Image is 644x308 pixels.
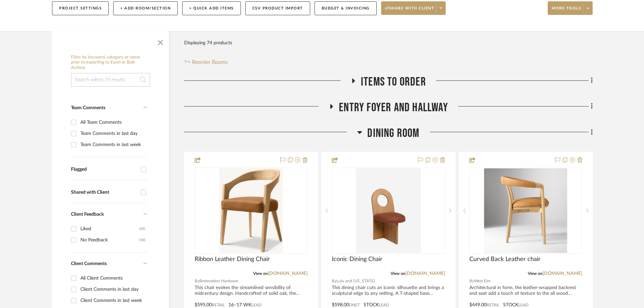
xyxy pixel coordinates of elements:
[80,295,145,306] div: Client Comments in last week
[71,190,138,195] div: Shared with Client
[548,1,593,15] button: More tools
[219,168,283,253] img: Ribbon Leather Dining Chair
[80,139,145,150] div: Team Comments in last week
[469,278,474,284] span: By
[71,212,104,217] span: Client Feedback
[332,168,444,253] div: 0
[184,36,232,50] div: Displaying 74 products
[113,1,178,15] button: + Add Room/Section
[469,256,541,263] span: Curved Back Leather chair
[52,1,109,15] button: Project Settings
[337,278,375,284] span: Lulu and [US_STATE]
[80,273,145,284] div: All Client Comments
[367,126,419,141] span: Dining Room
[71,167,138,172] div: Flagged
[71,261,107,266] span: Client Comments
[405,271,445,276] a: [DOMAIN_NAME]
[195,256,270,263] span: Ribbon Leather Dining Chair
[139,223,145,234] div: (29)
[182,1,241,15] button: + Quick Add Items
[361,75,426,89] span: Items to order
[381,1,446,15] button: Share with client
[80,223,139,234] div: Liked
[470,168,582,253] div: 0
[339,100,448,115] span: Entry Foyer and Hallway
[484,168,567,253] img: Curved Back Leather chair
[80,284,145,295] div: Client Comments in last day
[552,6,581,16] span: More tools
[199,278,238,284] span: Restoration Hardware
[80,117,145,128] div: All Team Comments
[356,168,421,253] img: Iconic Dining Chair
[184,58,228,66] button: Reorder Rooms
[195,278,199,284] span: By
[80,128,145,139] div: Team Comments in last day
[195,168,307,253] div: 0
[192,58,228,66] span: Reorder Rooms
[245,1,310,15] button: CSV Product Import
[474,278,491,284] span: West Elm
[253,271,268,276] span: View on
[139,235,145,245] div: (10)
[391,271,405,276] span: View on
[332,256,382,263] span: Iconic Dining Chair
[154,34,167,48] button: Close
[332,278,337,284] span: By
[543,271,582,276] a: [DOMAIN_NAME]
[71,73,150,87] input: Search within 74 results
[315,1,377,15] button: Budget & Invoicing
[385,6,435,16] span: Share with client
[528,271,543,276] span: View on
[71,105,105,110] span: Team Comments
[71,55,150,71] h6: Filter by keyword, category or name prior to exporting to Excel or Bulk Actions
[268,271,307,276] a: [DOMAIN_NAME]
[80,235,139,245] div: No Feedback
